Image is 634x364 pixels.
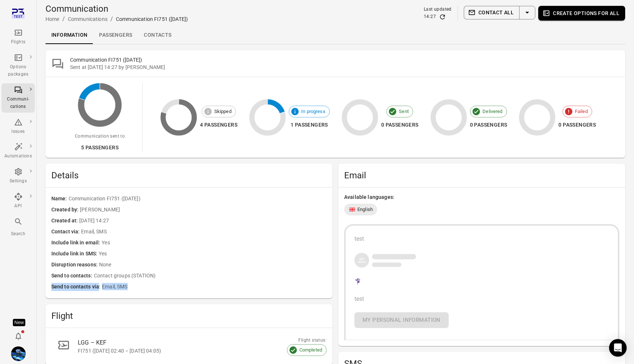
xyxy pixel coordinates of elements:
[344,170,619,181] h2: Email
[571,108,592,115] span: Failed
[70,63,619,71] div: Sent at [DATE] 14:27 by [PERSON_NAME]
[4,153,32,160] div: Automations
[609,339,627,357] div: Open Intercom Messenger
[110,15,113,23] li: /
[99,261,327,269] span: None
[519,6,535,19] button: Select action
[69,195,327,203] span: Communication FI751 ([DATE])
[1,83,35,113] a: Communi-cations
[75,143,125,152] div: 5 passengers
[45,16,59,22] a: Home
[4,128,32,135] div: Issues
[51,228,81,236] span: Contact via
[1,165,35,187] a: Settings
[424,13,436,21] div: 14:27
[70,56,619,63] h2: Communication FI751 ([DATE])
[93,26,138,44] a: Passengers
[287,337,327,344] div: Flight status:
[13,319,25,326] div: Tooltip anchor
[381,120,419,130] div: 0 passengers
[344,193,619,201] div: Available languages:
[4,96,32,110] div: Communi-cations
[424,6,452,13] div: Last updated
[45,26,625,44] div: Local navigation
[395,108,413,115] span: Sent
[45,15,188,23] nav: Breadcrumbs
[1,190,35,212] a: API
[80,206,327,214] span: [PERSON_NAME]
[1,26,35,48] a: Flights
[78,338,309,347] div: LGG – KEF
[81,228,327,236] span: Email, SMS
[51,261,99,269] span: Disruption reasons
[102,283,327,291] span: Email, SMS
[478,108,506,115] span: Delivered
[51,170,327,181] span: Details
[439,13,446,21] button: Refresh data
[51,272,94,280] span: Send to contacts
[94,272,327,280] span: Contact groups (STATION)
[210,108,236,115] span: Skipped
[116,15,188,23] div: Communication FI751 ([DATE])
[297,108,329,115] span: In progress
[62,15,65,23] li: /
[45,26,93,44] a: Information
[538,6,625,21] button: Create options for all
[99,250,327,258] span: Yes
[51,239,102,247] span: Include link in email
[51,217,79,225] span: Created at
[8,343,29,364] button: Daníel Benediktsson
[78,347,309,354] div: FI751 ([DATE] 02:40 – [DATE] 04:05)
[51,310,327,322] h2: Flight
[1,116,35,138] a: Issues
[1,51,35,80] a: Options packages
[51,334,327,359] a: LGG – KEFFI751 ([DATE] 02:40 – [DATE] 04:05)
[138,26,177,44] a: Contacts
[1,215,35,240] button: Search
[354,234,609,243] div: test
[11,346,26,361] img: shutterstock-1708408498.jpg
[4,63,32,78] div: Options packages
[354,295,364,302] span: test
[344,204,377,215] div: English
[75,133,125,140] div: Communication sent to
[11,329,26,343] button: Notifications
[51,195,69,203] span: Name
[4,230,32,238] div: Search
[558,120,596,130] div: 0 passengers
[295,346,326,354] span: Completed
[4,203,32,210] div: API
[1,140,35,162] a: Automations
[51,206,80,214] span: Created by
[68,15,108,23] div: Communications
[200,120,237,130] div: 4 passengers
[464,6,535,19] div: Split button
[79,217,327,225] span: [DATE] 14:27
[102,239,327,247] span: Yes
[289,120,330,130] div: 1 passengers
[51,283,102,291] span: Send to contacts via
[4,178,32,185] div: Settings
[470,120,507,130] div: 0 passengers
[357,206,373,213] span: English
[464,6,520,19] button: Contact all
[4,39,32,46] div: Flights
[45,3,188,15] h1: Communication
[51,250,99,258] span: Include link in SMS
[354,277,361,286] img: Company logo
